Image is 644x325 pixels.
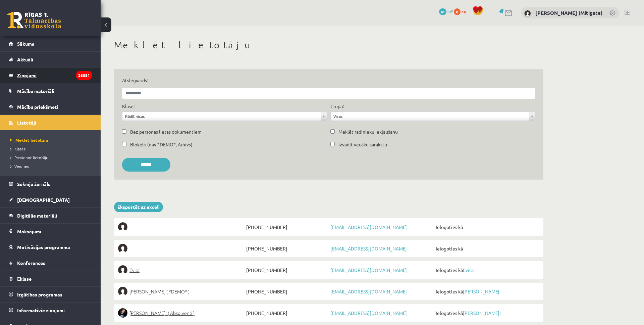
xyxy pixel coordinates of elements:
span: 0 [454,8,461,15]
span: Pievienot lietotāju [10,155,48,160]
label: Klase: [122,103,135,110]
span: Informatīvie ziņojumi [17,307,65,313]
a: Mācību priekšmeti [9,99,92,114]
a: Veidnes [10,163,94,169]
span: Ielogoties kā [434,308,539,318]
a: [EMAIL_ADDRESS][DOMAIN_NAME] [330,288,407,294]
span: 41 [439,8,446,15]
img: Sofija Anrio-Karlauska! [118,308,127,318]
span: Ielogoties kā [434,287,539,296]
a: [EMAIL_ADDRESS][DOMAIN_NAME] [330,224,407,230]
label: Atslēgvārds: [122,77,535,84]
span: mP [447,8,453,14]
span: [PERSON_NAME] ( *DEMO* ) [129,287,190,296]
a: Sekmju žurnāls [9,176,92,192]
a: Evita [463,267,474,273]
span: Klases [10,146,25,151]
a: Sākums [9,36,92,51]
span: Motivācijas programma [17,244,70,250]
span: xp [462,8,466,14]
span: Veidnes [10,164,29,169]
span: Digitālie materiāli [17,213,57,219]
img: Evita [118,265,127,275]
span: [PHONE_NUMBER] [245,222,329,232]
a: Eklase [9,271,92,286]
span: Sākums [17,41,34,47]
h1: Meklēt lietotāju [114,39,543,51]
span: [DEMOGRAPHIC_DATA] [17,197,70,203]
a: [PERSON_NAME] [463,288,499,294]
label: Bez personas lietas dokumentiem [130,128,202,135]
a: Aktuāli [9,52,92,67]
a: Izglītības programas [9,287,92,302]
span: Eklase [17,276,32,282]
i: 26881 [76,71,92,80]
span: Meklēt lietotāju [10,137,48,143]
legend: Ziņojumi [17,67,92,83]
a: Lietotāji [9,115,92,130]
a: Rīgas 1. Tālmācības vidusskola [7,12,61,29]
a: Mācību materiāli [9,83,92,99]
img: Elīna Elizabete Ancveriņa [118,287,127,296]
span: Visas [333,112,526,121]
span: Izglītības programas [17,291,62,297]
span: Rādīt visas [125,112,318,121]
a: [PERSON_NAME] ( *DEMO* ) [118,287,245,296]
img: Vitālijs Viļums (Mitigate) [524,10,531,17]
a: Rādīt visas [122,112,327,121]
span: Mācību priekšmeti [17,104,58,110]
a: [PERSON_NAME]! [463,310,501,316]
a: Konferences [9,255,92,271]
a: [PERSON_NAME] (Mitigate) [535,9,602,16]
a: Ziņojumi26881 [9,67,92,83]
span: Sekmju žurnāls [17,181,50,187]
span: Evita [129,265,140,275]
a: Pievienot lietotāju [10,154,94,160]
span: [PHONE_NUMBER] [245,244,329,253]
a: Klases [10,146,94,152]
label: Izvadīt vecāku sarakstu [338,141,387,148]
span: [PHONE_NUMBER] [245,287,329,296]
span: [PERSON_NAME]! ( Absolventi ) [129,308,195,318]
legend: Maksājumi [17,224,92,239]
a: [PERSON_NAME]! ( Absolventi ) [118,308,245,318]
label: Meklēt radinieku iekļaušanu [338,128,398,135]
span: Lietotāji [17,120,36,126]
a: Informatīvie ziņojumi [9,303,92,318]
a: Evita [118,265,245,275]
span: Mācību materiāli [17,88,54,94]
a: [EMAIL_ADDRESS][DOMAIN_NAME] [330,267,407,273]
label: Grupa: [330,103,344,110]
span: Aktuāli [17,56,33,62]
a: [DEMOGRAPHIC_DATA] [9,192,92,207]
a: Meklēt lietotāju [10,137,94,143]
span: [PHONE_NUMBER] [245,308,329,318]
a: Maksājumi [9,224,92,239]
a: [EMAIL_ADDRESS][DOMAIN_NAME] [330,310,407,316]
a: [EMAIL_ADDRESS][DOMAIN_NAME] [330,245,407,251]
span: Ielogoties kā [434,222,539,232]
a: Motivācijas programma [9,239,92,255]
a: Visas [331,112,535,121]
span: Konferences [17,260,45,266]
a: Digitālie materiāli [9,208,92,223]
span: [PHONE_NUMBER] [245,265,329,275]
span: Ielogoties kā [434,265,539,275]
label: Bloķēts (nav *DEMO*, Arhīvs) [130,141,193,148]
span: Ielogoties kā [434,244,539,253]
a: 41 mP [439,8,453,14]
a: 0 xp [454,8,469,14]
a: Eksportēt uz exceli [114,202,163,212]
